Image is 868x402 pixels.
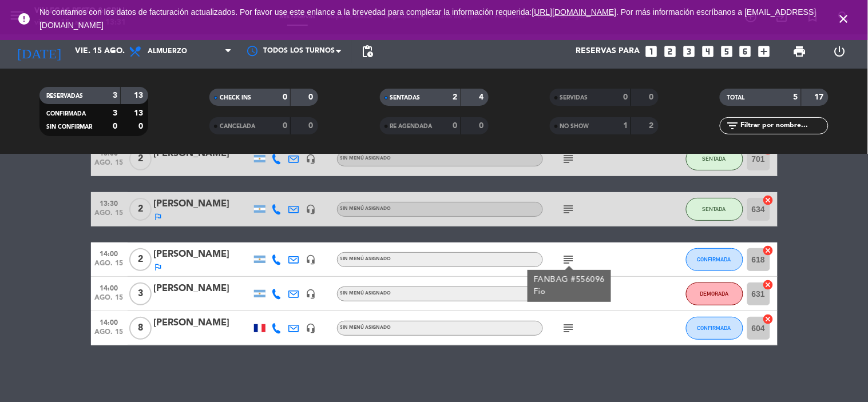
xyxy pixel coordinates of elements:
strong: 0 [138,122,145,130]
span: 3 [129,282,152,305]
span: SIN CONFIRMAR [46,124,92,130]
div: [PERSON_NAME] [154,281,251,296]
strong: 4 [479,93,486,101]
strong: 2 [453,93,458,101]
strong: 13 [134,91,145,99]
input: Filtrar por nombre... [739,120,828,132]
div: [PERSON_NAME] [154,247,251,262]
i: outlined_flag [154,212,163,221]
i: cancel [763,245,774,256]
strong: 0 [479,122,486,130]
strong: 0 [309,122,316,130]
i: headset_mic [306,154,316,164]
i: [DATE] [9,39,69,64]
i: subject [562,321,576,335]
span: CANCELADA [220,124,255,129]
span: Sin menú asignado [340,156,391,161]
i: looks_4 [700,44,715,59]
span: ago. 15 [95,294,124,307]
button: SENTADA [686,148,743,170]
i: looks_one [644,44,659,59]
span: 2 [129,248,152,271]
span: ago. 15 [95,328,124,341]
i: headset_mic [306,323,316,333]
i: subject [562,152,576,166]
div: FANBAG #556096 Fio [533,274,605,298]
i: subject [562,253,576,266]
strong: 3 [113,109,117,117]
strong: 3 [113,91,117,99]
button: DEMORADA [686,282,743,305]
i: cancel [763,313,774,325]
span: ago. 15 [95,209,124,222]
i: subject [562,202,576,216]
strong: 0 [113,122,117,130]
span: TOTAL [727,95,744,101]
span: 14:00 [95,315,124,328]
div: [PERSON_NAME] [154,316,251,331]
strong: 17 [815,93,826,101]
i: headset_mic [306,204,316,214]
strong: 0 [623,93,628,101]
span: pending_actions [360,45,374,58]
a: [URL][DOMAIN_NAME] [532,7,617,17]
span: 2 [129,148,152,170]
span: DEMORADA [700,290,729,297]
span: CHECK INS [220,95,251,101]
i: headset_mic [306,289,316,299]
i: headset_mic [306,254,316,265]
button: CONFIRMADA [686,248,743,271]
span: Sin menú asignado [340,257,391,261]
span: ago. 15 [95,159,124,172]
strong: 5 [794,93,798,101]
span: SENTADA [703,156,726,162]
span: 14:00 [95,246,124,260]
span: SENTADAS [390,95,421,101]
span: 2 [129,198,152,221]
span: SERVIDAS [560,95,588,101]
i: filter_list [726,119,739,133]
span: CONFIRMADA [697,325,731,331]
strong: 13 [134,109,145,117]
i: cancel [763,194,774,206]
i: looks_6 [738,44,753,59]
span: Reservas para [576,47,640,56]
button: SENTADA [686,198,743,221]
strong: 0 [453,122,458,130]
strong: 2 [649,122,656,130]
span: 8 [129,317,152,340]
strong: 0 [283,122,287,130]
span: Sin menú asignado [340,325,391,330]
span: CONFIRMADA [697,256,731,262]
div: [PERSON_NAME] [154,197,251,212]
i: cancel [763,279,774,290]
strong: 0 [283,93,287,101]
span: 13:30 [95,196,124,209]
strong: 0 [309,93,316,101]
button: CONFIRMADA [686,317,743,340]
i: outlined_flag [154,262,163,272]
i: power_settings_new [833,45,846,58]
span: CONFIRMADA [46,111,86,117]
div: [PERSON_NAME] [154,146,251,161]
i: arrow_drop_down [106,45,120,58]
span: NO SHOW [560,124,589,129]
a: . Por más información escríbanos a [EMAIL_ADDRESS][DOMAIN_NAME] [39,7,817,30]
span: Sin menú asignado [340,291,391,296]
strong: 1 [623,122,628,130]
span: No contamos con los datos de facturación actualizados. Por favor use este enlance a la brevedad p... [39,7,817,30]
span: RESERVADAS [46,93,83,99]
span: ago. 15 [95,260,124,273]
i: looks_3 [681,44,696,59]
span: RE AGENDADA [390,124,433,129]
span: print [793,45,807,58]
span: 14:00 [95,281,124,294]
span: SENTADA [703,206,726,212]
span: Almuerzo [148,47,187,55]
span: Sin menú asignado [340,206,391,211]
i: add_box [757,44,772,59]
i: looks_two [663,44,677,59]
i: error [17,12,31,26]
strong: 0 [649,93,656,101]
i: close [837,12,851,26]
